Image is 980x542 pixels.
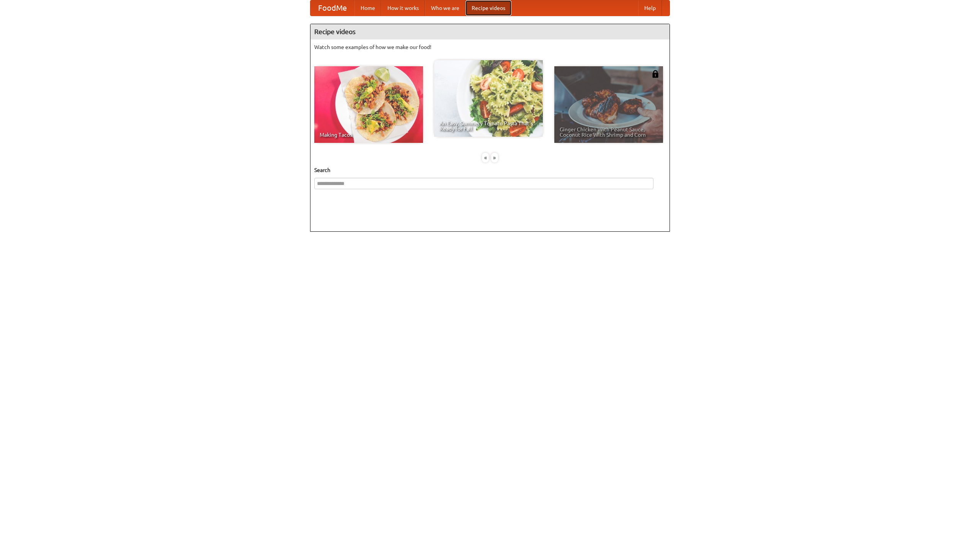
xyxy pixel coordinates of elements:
a: How it works [381,0,425,16]
img: 483408.png [652,70,659,78]
a: An Easy, Summery Tomato Pasta That's Ready for Fall [434,60,543,137]
h4: Recipe videos [310,24,670,39]
span: An Easy, Summery Tomato Pasta That's Ready for Fall [439,121,537,131]
a: Help [638,0,662,16]
a: FoodMe [310,0,354,16]
p: Watch some examples of how we make our food! [314,43,666,51]
a: Home [354,0,381,16]
a: Making Tacos [314,66,423,143]
a: Who we are [425,0,465,16]
div: « [482,153,489,162]
a: Recipe videos [465,0,511,16]
span: Making Tacos [320,132,418,138]
div: » [491,153,498,162]
h5: Search [314,166,666,174]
